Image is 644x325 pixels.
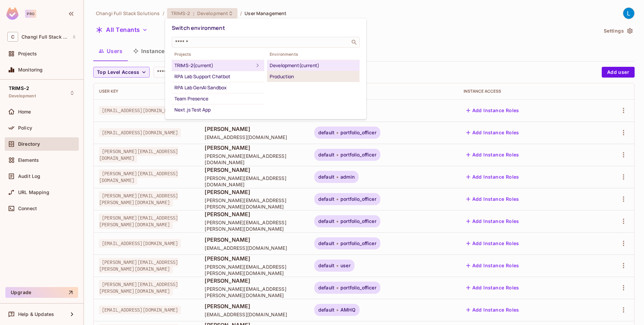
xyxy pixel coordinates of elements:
[270,73,357,81] div: Production
[174,61,254,69] div: TRIMS-2 (current)
[267,52,360,57] span: Environments
[172,24,225,32] span: Switch environment
[174,84,262,92] div: RPA Lab GenAI Sandbox
[174,95,262,103] div: Team Presence
[172,52,264,57] span: Projects
[270,61,357,69] div: Development (current)
[174,73,262,81] div: RPA Lab Support Chatbot
[174,106,262,114] div: Next.js Test App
